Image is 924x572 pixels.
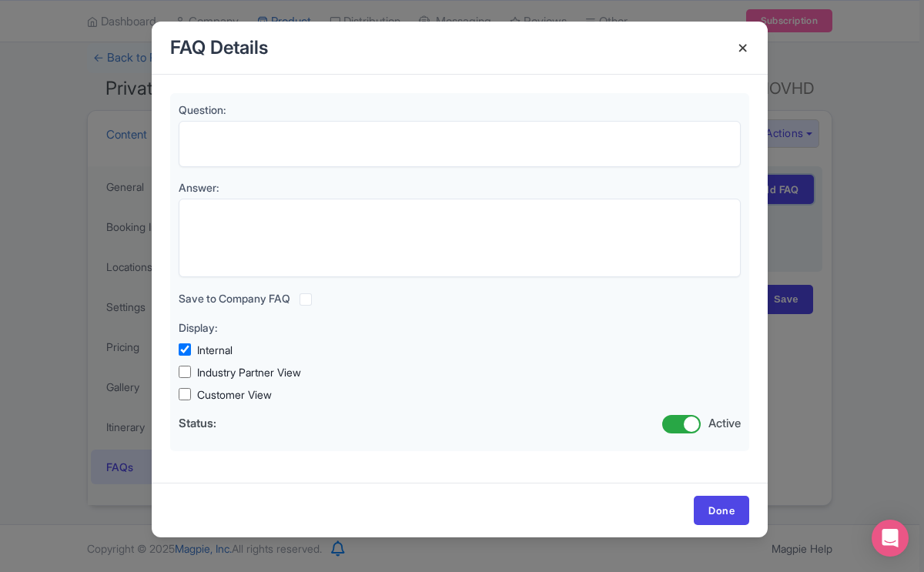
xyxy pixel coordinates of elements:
a: Done [694,496,749,525]
div: Open Intercom Messenger [872,520,909,557]
label: Customer View [197,386,272,403]
label: Industry Partner View [197,364,301,380]
label: Display: [179,319,741,336]
span: Active [708,415,741,433]
b: Status: [179,415,216,433]
h4: FAQ Details [170,34,268,62]
label: Save to Company FAQ [179,290,290,306]
label: Internal [197,342,233,358]
label: Question: [179,102,741,118]
label: Answer: [179,179,741,196]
